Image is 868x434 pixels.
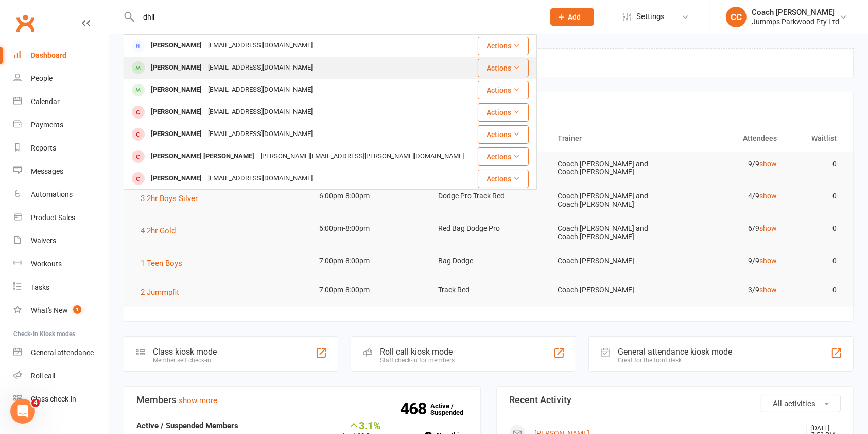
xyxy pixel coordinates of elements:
a: Waivers [13,229,109,253]
div: Workouts [31,260,62,268]
div: Calendar [31,97,60,106]
span: 4 [31,399,40,407]
div: [PERSON_NAME] [148,127,205,142]
td: Coach [PERSON_NAME] and Coach [PERSON_NAME] [548,152,667,185]
div: Class kiosk mode [153,347,217,357]
a: show [759,224,777,232]
td: 0 [786,278,846,302]
td: 4/9 [667,184,786,208]
iframe: Intercom live chat [10,399,35,424]
div: [PERSON_NAME] [148,38,205,53]
h3: Recent Activity [509,395,841,405]
span: 2 Jummpfit [141,288,179,297]
strong: 468 [400,401,430,416]
div: Product Sales [31,213,75,222]
a: show more [179,396,217,405]
td: Coach [PERSON_NAME] and Coach [PERSON_NAME] [548,184,667,216]
div: Waivers [31,237,56,245]
td: Coach [PERSON_NAME] [548,278,667,302]
a: show [759,160,777,168]
td: Bag Dodge [429,249,548,273]
span: 1 Teen Boys [141,259,182,268]
button: All activities [761,395,841,412]
div: Staff check-in for members [380,357,455,364]
div: 3.1% [343,420,381,431]
div: General attendance kiosk mode [618,347,732,357]
button: Actions [478,59,529,77]
td: 3/9 [667,278,786,302]
span: Settings [636,5,665,28]
a: Calendar [13,90,109,113]
div: [PERSON_NAME] [148,82,205,97]
div: CC [726,7,747,27]
div: [EMAIL_ADDRESS][DOMAIN_NAME] [205,82,316,97]
a: Clubworx [12,10,38,36]
strong: Active / Suspended Members [136,421,238,430]
a: show [759,286,777,294]
div: Roll call kiosk mode [380,347,455,357]
span: 1 [73,305,81,314]
td: Red Bag Dodge Pro [429,216,548,241]
th: Trainer [548,125,667,152]
td: Coach [PERSON_NAME] [548,249,667,273]
td: Track Red [429,278,548,302]
a: show [759,192,777,200]
div: [PERSON_NAME] [148,171,205,186]
div: Great for the front desk [618,357,732,364]
td: 6/9 [667,216,786,241]
div: Dashboard [31,51,66,59]
div: Member self check-in [153,357,217,364]
div: [EMAIL_ADDRESS][DOMAIN_NAME] [205,127,316,142]
td: Coach [PERSON_NAME] and Coach [PERSON_NAME] [548,216,667,249]
td: 0 [786,152,846,176]
a: 468Active / Suspended [430,395,476,424]
div: Payments [31,121,63,129]
div: [PERSON_NAME] [148,60,205,75]
a: show [759,257,777,265]
div: Messages [31,167,63,175]
div: Tasks [31,283,49,291]
button: Actions [478,147,529,166]
td: 0 [786,216,846,241]
a: Workouts [13,253,109,276]
button: Actions [478,125,529,144]
a: General attendance kiosk mode [13,341,109,364]
span: Add [568,13,581,21]
td: Dodge Pro Track Red [429,184,548,208]
a: Roll call [13,364,109,388]
div: What's New [31,306,68,314]
input: Search... [135,10,537,24]
a: Class kiosk mode [13,388,109,411]
button: Actions [478,37,529,55]
button: Actions [478,81,529,99]
td: 9/9 [667,152,786,176]
a: Payments [13,113,109,137]
div: People [31,74,53,82]
button: 3 2hr Boys Silver [141,192,205,205]
span: 3 2hr Boys Silver [141,194,198,203]
button: Actions [478,103,529,122]
td: 7:00pm-8:00pm [310,249,429,273]
div: [PERSON_NAME][EMAIL_ADDRESS][PERSON_NAME][DOMAIN_NAME] [257,149,467,164]
div: [EMAIL_ADDRESS][DOMAIN_NAME] [205,105,316,120]
button: Actions [478,170,529,188]
button: 4 2hr Gold [141,225,183,237]
a: Tasks [13,276,109,299]
td: 9/9 [667,249,786,273]
div: [EMAIL_ADDRESS][DOMAIN_NAME] [205,171,316,186]
a: Dashboard [13,44,109,67]
a: Messages [13,160,109,183]
th: Attendees [667,125,786,152]
td: 0 [786,184,846,208]
h3: Members [136,395,468,405]
div: Coach [PERSON_NAME] [752,8,839,17]
div: [EMAIL_ADDRESS][DOMAIN_NAME] [205,60,316,75]
div: Class check-in [31,395,76,403]
span: 4 2hr Gold [141,226,176,236]
td: 6:00pm-8:00pm [310,184,429,208]
button: 2 Jummpfit [141,286,186,298]
div: General attendance [31,348,94,357]
button: Add [550,8,594,26]
div: Reports [31,144,56,152]
div: Roll call [31,372,55,380]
